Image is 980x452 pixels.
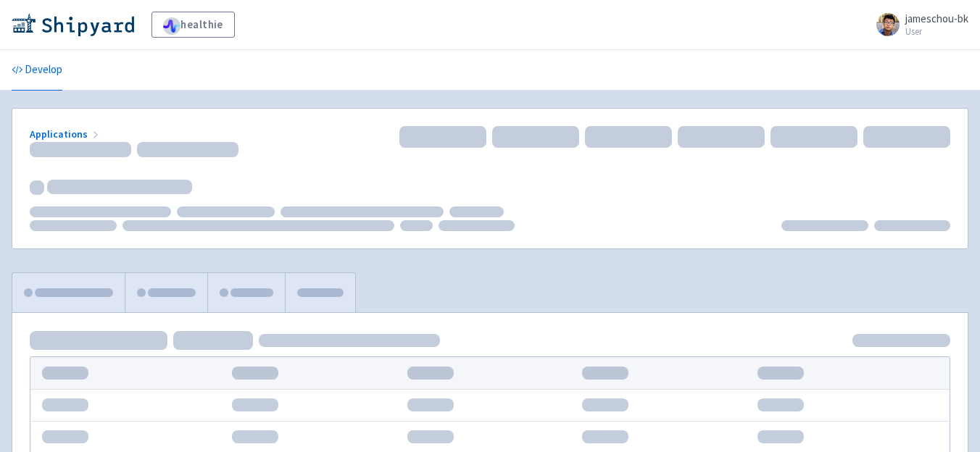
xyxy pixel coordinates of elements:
small: User [905,27,968,36]
img: Shipyard logo [12,13,134,36]
a: healthie [151,12,235,38]
a: Develop [12,50,62,91]
a: jameschou-bk User [868,13,968,36]
span: jameschou-bk [905,12,968,25]
a: Applications [30,127,101,141]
